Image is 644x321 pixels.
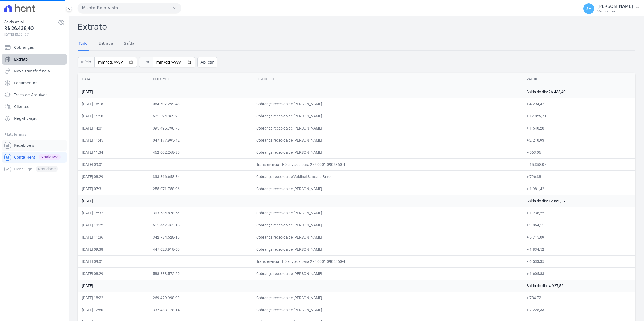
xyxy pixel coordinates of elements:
button: Munte Bela Vista [78,3,181,13]
td: [DATE] 09:38 [78,243,148,255]
td: Cobrança recebida de [PERSON_NAME] [252,304,522,316]
td: Cobrança recebida de Valdinei Santana Brito [252,170,522,183]
a: Tudo [78,37,89,51]
p: Ver opções [597,9,633,13]
td: [DATE] 18:22 [78,292,148,304]
td: + 726,38 [522,170,635,183]
td: + 4.294,42 [522,98,635,110]
td: Cobrança recebida de [PERSON_NAME] [252,122,522,134]
span: Pagamentos [14,80,37,86]
td: Saldo do dia: 4.927,52 [522,280,635,292]
a: Entrada [97,37,114,51]
td: [DATE] [78,280,522,292]
td: + 2.225,33 [522,304,635,316]
h2: Extrato [78,21,635,33]
td: 047.177.995-42 [148,134,252,146]
a: Troca de Arquivos [2,89,67,100]
td: [DATE] 12:50 [78,304,148,316]
td: 269.429.998-90 [148,292,252,304]
td: Saldo do dia: 12.650,27 [522,195,635,207]
td: − 15.358,07 [522,158,635,170]
td: 621.524.363-93 [148,110,252,122]
td: [DATE] 15:32 [78,207,148,219]
a: Clientes [2,101,67,112]
a: Cobranças [2,42,67,53]
td: [DATE] [78,86,522,98]
nav: Sidebar [4,42,64,175]
span: Extrato [14,57,28,62]
td: 395.496.798-70 [148,122,252,134]
span: Fim [139,57,153,67]
span: Negativação [14,116,38,121]
td: Cobrança recebida de [PERSON_NAME] [252,219,522,231]
span: Novidade [39,154,61,160]
span: Clientes [14,104,29,109]
div: Plataformas [4,131,64,138]
td: Transferência TED enviada para 274 0001 0905360-4 [252,158,522,170]
td: 447.023.918-60 [148,243,252,255]
td: Cobrança recebida de [PERSON_NAME] [252,146,522,158]
td: 342.784.528-10 [148,231,252,243]
th: Valor [522,73,635,86]
td: + 5.715,09 [522,231,635,243]
td: − 6.533,35 [522,255,635,267]
a: Extrato [2,54,67,65]
a: Saída [123,37,136,51]
td: + 1.834,52 [522,243,635,255]
span: [DATE] 16:35 [4,32,58,37]
td: Cobrança recebida de [PERSON_NAME] [252,267,522,280]
td: [DATE] 14:01 [78,122,148,134]
td: [DATE] 09:01 [78,158,148,170]
td: [DATE] 08:29 [78,267,148,280]
span: SV [586,7,591,11]
td: 611.447.465-15 [148,219,252,231]
td: + 1.540,28 [522,122,635,134]
td: [DATE] 11:45 [78,134,148,146]
td: + 1.605,83 [522,267,635,280]
td: [DATE] 11:36 [78,231,148,243]
td: [DATE] 07:31 [78,183,148,195]
span: Conta Hent [14,155,35,160]
td: Cobrança recebida de [PERSON_NAME] [252,110,522,122]
td: [DATE] 09:01 [78,255,148,267]
a: Conta Hent Novidade [2,152,67,163]
td: + 784,72 [522,292,635,304]
td: + 1.236,55 [522,207,635,219]
td: Cobrança recebida de [PERSON_NAME] [252,231,522,243]
td: + 17.829,71 [522,110,635,122]
span: Recebíveis [14,143,34,148]
td: Cobrança recebida de [PERSON_NAME] [252,98,522,110]
a: Recebíveis [2,140,67,151]
td: Cobrança recebida de [PERSON_NAME] [252,292,522,304]
span: Troca de Arquivos [14,92,47,97]
td: 303.584.878-54 [148,207,252,219]
td: Cobrança recebida de [PERSON_NAME] [252,183,522,195]
td: 255.071.758-96 [148,183,252,195]
span: R$ 26.438,40 [4,25,58,32]
td: Saldo do dia: 26.438,40 [522,86,635,98]
td: + 563,06 [522,146,635,158]
th: Histórico [252,73,522,86]
a: Nova transferência [2,66,67,76]
td: 333.366.658-84 [148,170,252,183]
span: Saldo atual [4,19,58,25]
td: + 2.210,93 [522,134,635,146]
button: Aplicar [197,57,217,67]
span: Início [78,57,94,67]
span: Nova transferência [14,68,50,74]
td: + 3.864,11 [522,219,635,231]
th: Data [78,73,148,86]
td: [DATE] 11:34 [78,146,148,158]
td: 337.483.128-14 [148,304,252,316]
th: Documento [148,73,252,86]
td: [DATE] [78,195,522,207]
td: [DATE] 15:50 [78,110,148,122]
span: Cobranças [14,45,34,50]
a: Pagamentos [2,78,67,88]
td: 462.002.268-30 [148,146,252,158]
td: Cobrança recebida de [PERSON_NAME] [252,134,522,146]
p: [PERSON_NAME] [597,4,633,9]
button: SV [PERSON_NAME] Ver opções [579,1,644,16]
td: Cobrança recebida de [PERSON_NAME] [252,243,522,255]
td: 588.883.572-20 [148,267,252,280]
